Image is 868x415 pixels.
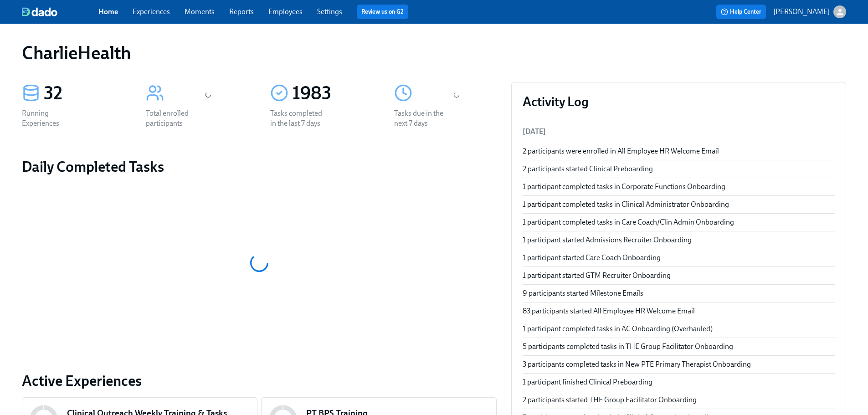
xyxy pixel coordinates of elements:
a: Experiences [133,7,170,16]
div: 1 participant started GTM Recruiter Onboarding [523,271,835,281]
a: Settings [317,7,342,16]
a: Active Experiences [22,372,497,390]
h2: Daily Completed Tasks [22,158,497,176]
div: Tasks due in the next 7 days [394,108,452,128]
h1: CharlieHealth [22,42,131,64]
div: 2 participants started THE Group Facilitator Onboarding [523,395,835,405]
span: Help Center [721,7,761,16]
div: 2 participants started Clinical Preboarding [523,164,835,174]
div: 83 participants started All Employee HR Welcome Email [523,306,835,316]
div: 1 participant completed tasks in Corporate Functions Onboarding [523,182,835,192]
div: 1 participant completed tasks in AC Onboarding (Overhauled) [523,324,835,334]
h3: Activity Log [523,93,835,110]
div: 1 participant started Admissions Recruiter Onboarding [523,235,835,245]
div: 3 participants completed tasks in New PTE Primary Therapist Onboarding [523,359,835,369]
a: Employees [268,7,303,16]
img: dado [22,7,57,16]
button: Help Center [716,5,766,19]
a: Review us on G2 [361,7,404,16]
div: Tasks completed in the last 7 days [270,108,329,128]
div: 1983 [292,82,372,105]
div: 1 participant started Care Coach Onboarding [523,253,835,263]
div: Total enrolled participants [146,108,204,128]
a: Moments [185,7,215,16]
div: 32 [44,82,124,105]
button: [PERSON_NAME] [773,5,846,18]
div: Running Experiences [22,108,80,128]
a: Reports [229,7,254,16]
div: 2 participants were enrolled in All Employee HR Welcome Email [523,146,835,156]
div: 9 participants started Milestone Emails [523,288,835,298]
a: Home [98,7,118,16]
div: 1 participant finished Clinical Preboarding [523,377,835,387]
a: dado [22,7,98,16]
span: [DATE] [523,127,546,136]
div: 1 participant completed tasks in Care Coach/Clin Admin Onboarding [523,217,835,227]
div: 1 participant completed tasks in Clinical Administrator Onboarding [523,200,835,210]
button: Review us on G2 [357,5,408,19]
div: 5 participants completed tasks in THE Group Facilitator Onboarding [523,342,835,352]
p: [PERSON_NAME] [773,7,830,17]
